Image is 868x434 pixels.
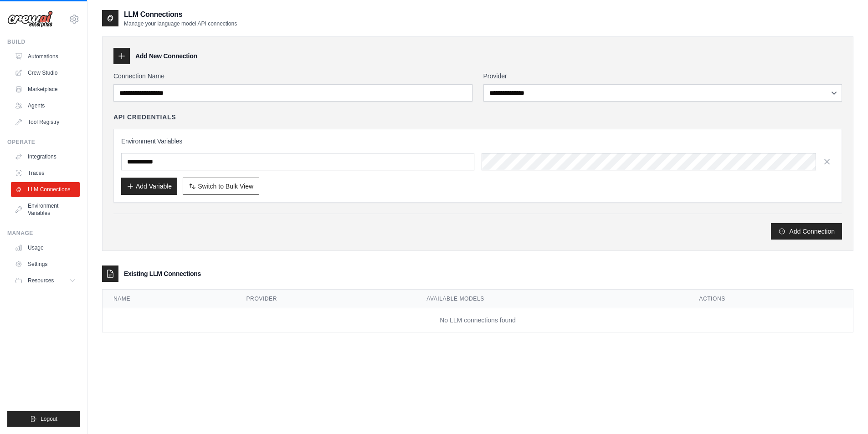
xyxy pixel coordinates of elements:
label: Connection Name [113,71,473,81]
h3: Existing LLM Connections [124,269,201,278]
button: Logout [7,411,80,427]
a: Agents [11,98,80,113]
th: Actions [688,290,853,308]
a: Settings [11,257,80,271]
h3: Add New Connection [135,51,197,61]
button: Switch to Bulk View [183,178,259,195]
th: Available Models [416,290,688,308]
p: Manage your language model API connections [124,20,237,27]
button: Add Variable [121,178,177,195]
a: Environment Variables [11,199,80,220]
div: Operate [7,138,80,146]
a: Traces [11,166,80,180]
span: Resources [28,277,54,284]
a: Automations [11,49,80,64]
th: Provider [236,290,416,308]
h4: API Credentials [113,112,176,122]
button: Add Connection [771,223,842,240]
img: Logo [7,10,53,28]
td: No LLM connections found [103,308,853,332]
div: Manage [7,230,80,237]
a: Usage [11,240,80,255]
a: Tool Registry [11,115,80,129]
a: Crew Studio [11,66,80,80]
a: Marketplace [11,82,80,97]
a: LLM Connections [11,182,80,197]
th: Name [103,290,236,308]
h2: LLM Connections [124,9,237,20]
a: Integrations [11,149,80,164]
button: Resources [11,273,80,288]
h3: Environment Variables [121,137,834,146]
div: Build [7,38,80,46]
span: Logout [41,415,57,423]
span: Switch to Bulk View [198,182,253,191]
label: Provider [483,71,842,81]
